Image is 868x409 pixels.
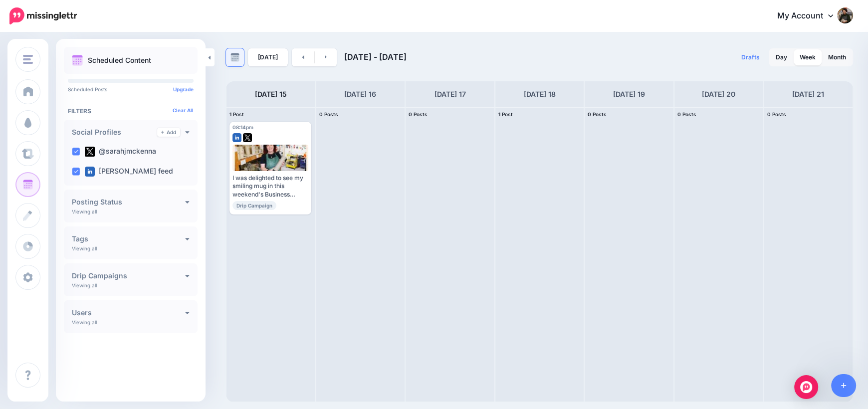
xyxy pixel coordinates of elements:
span: [DATE] - [DATE] [344,52,407,62]
img: calendar.png [72,55,83,66]
span: 0 Posts [409,111,428,117]
span: Drafts [741,54,760,60]
h4: [DATE] 15 [255,88,287,100]
a: Drafts [735,48,766,66]
h4: Tags [72,235,185,242]
p: Scheduled Posts [68,87,194,92]
img: twitter-square.png [85,147,95,157]
p: Viewing all [72,208,97,214]
img: linkedin-square.png [85,167,95,177]
a: My Account [767,4,853,28]
span: 0 Posts [677,111,696,117]
a: Clear All [173,107,194,113]
label: [PERSON_NAME] feed [85,167,173,177]
h4: Filters [68,107,194,115]
img: calendar-grey-darker.png [230,53,239,62]
span: 1 Post [229,111,244,117]
div: Open Intercom Messenger [794,375,818,399]
a: Week [794,49,822,65]
h4: Posting Status [72,199,185,205]
a: Upgrade [173,86,194,92]
p: Viewing all [72,245,97,251]
p: Viewing all [72,282,97,288]
h4: Drip Campaigns [72,272,185,279]
p: Viewing all [72,319,97,325]
h4: [DATE] 17 [434,88,465,100]
p: Scheduled Content [88,57,151,64]
span: 0 Posts [319,111,338,117]
h4: Social Profiles [72,129,157,136]
h4: [DATE] 18 [524,88,556,100]
a: Add [157,128,180,137]
label: @sarahjmckenna [85,147,156,157]
img: Missinglettr [9,7,77,24]
img: menu.png [23,55,33,64]
h4: Users [72,309,185,316]
h4: [DATE] 20 [702,88,735,100]
h4: [DATE] 19 [613,88,645,100]
img: linkedin-square.png [232,133,241,142]
span: 0 Posts [588,111,607,117]
a: [DATE] [248,48,288,66]
span: 08:14pm [232,124,253,130]
span: 1 Post [498,111,513,117]
a: Month [822,49,852,65]
h4: [DATE] 21 [792,88,824,100]
div: I was delighted to see my smiling mug in this weekend's Business Post… Read the full article: Tas... [232,174,308,199]
img: twitter-square.png [243,133,252,142]
h4: [DATE] 16 [344,88,376,100]
a: Day [770,49,793,65]
span: Drip Campaign [232,201,276,210]
span: 0 Posts [767,111,786,117]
